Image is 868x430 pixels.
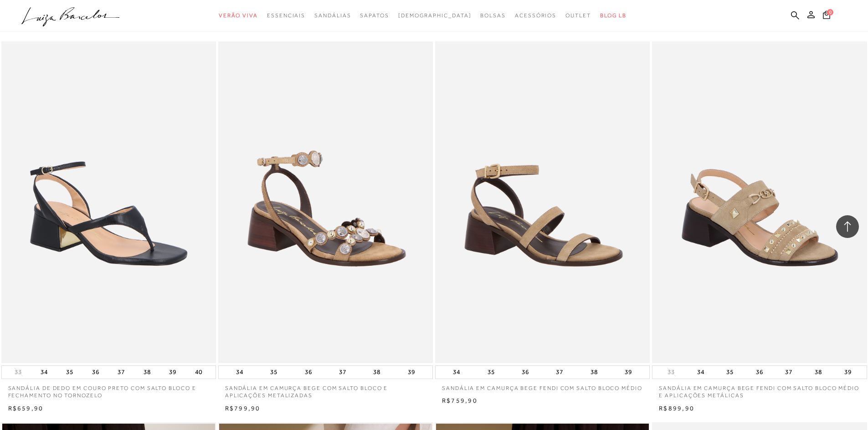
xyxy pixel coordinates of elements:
a: categoryNavScreenReaderText [267,7,305,24]
span: Sandálias [314,12,351,19]
span: R$799,90 [225,405,261,412]
button: 37 [336,366,349,379]
span: BLOG LB [600,12,627,19]
button: 34 [450,366,463,379]
button: 34 [38,366,51,379]
a: SANDÁLIA EM CAMURÇA BEGE FENDI COM SALTO BLOCO MÉDIO [435,379,650,392]
img: SANDÁLIA EM CAMURÇA BEGE FENDI COM SALTO BLOCO MÉDIO [436,43,649,362]
button: 34 [233,366,246,379]
span: 0 [827,9,833,15]
span: Sapatos [360,12,389,19]
button: 33 [665,368,678,376]
span: R$759,90 [442,397,478,404]
a: categoryNavScreenReaderText [219,7,258,24]
button: 36 [519,366,532,379]
button: 34 [694,366,707,379]
a: SANDÁLIA EM CAMURÇA BEGE COM SALTO BLOCO E APLICAÇÕES METALIZADAS [218,379,433,400]
span: Bolsas [480,12,506,19]
button: 35 [267,366,280,379]
button: 37 [553,366,566,379]
button: 36 [753,366,766,379]
a: BLOG LB [600,7,627,24]
button: 40 [192,366,205,379]
span: R$899,90 [659,405,694,412]
img: SANDÁLIA EM CAMURÇA BEGE COM SALTO BLOCO E APLICAÇÕES METALIZADAS [219,43,432,362]
button: 38 [812,366,825,379]
button: 36 [302,366,315,379]
button: 37 [782,366,795,379]
button: 35 [63,366,76,379]
a: categoryNavScreenReaderText [480,7,506,24]
span: Acessórios [515,12,556,19]
button: 37 [115,366,128,379]
span: R$659,90 [8,405,44,412]
button: 35 [485,366,498,379]
button: 35 [724,366,736,379]
button: 39 [405,366,418,379]
span: Essenciais [267,12,305,19]
a: categoryNavScreenReaderText [314,7,351,24]
button: 38 [588,366,601,379]
img: SANDÁLIA EM CAMURÇA BEGE FENDI COM SALTO BLOCO MÉDIO E APLICAÇÕES METÁLICAS [653,43,866,362]
img: SANDÁLIA DE DEDO EM COURO PRETO COM SALTO BLOCO E FECHAMENTO NO TORNOZELO [2,43,215,362]
button: 39 [166,366,179,379]
button: 36 [89,366,102,379]
a: SANDÁLIA EM CAMURÇA BEGE FENDI COM SALTO BLOCO MÉDIO E APLICAÇÕES METÁLICAS [652,379,867,400]
a: SANDÁLIA DE DEDO EM COURO PRETO COM SALTO BLOCO E FECHAMENTO NO TORNOZELO [1,379,216,400]
a: categoryNavScreenReaderText [565,7,591,24]
a: categoryNavScreenReaderText [360,7,389,24]
button: 33 [12,368,25,376]
a: categoryNavScreenReaderText [515,7,556,24]
button: 39 [622,366,635,379]
button: 38 [141,366,154,379]
a: noSubCategoriesText [398,7,472,24]
span: Verão Viva [219,12,258,19]
button: 38 [370,366,383,379]
span: [DEMOGRAPHIC_DATA] [398,12,472,19]
button: 0 [820,10,833,22]
span: Outlet [565,12,591,19]
button: 39 [842,366,854,379]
